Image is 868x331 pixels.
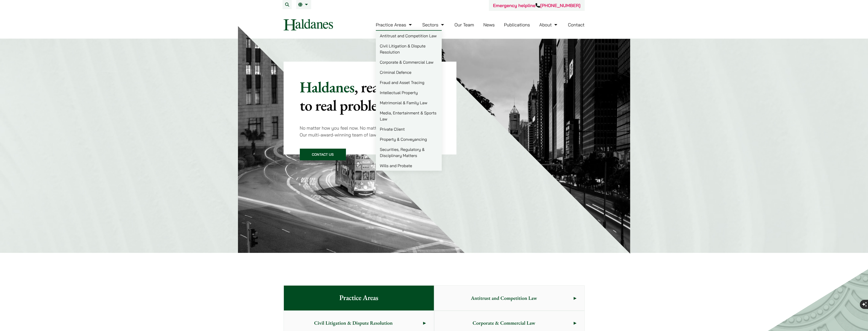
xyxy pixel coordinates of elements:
[331,286,386,310] span: Practice Areas
[376,31,442,41] a: Antitrust and Competition Law
[434,286,574,310] span: Antitrust and Competition Law
[376,108,442,124] a: Media, Entertainment & Sports Law
[300,149,346,160] a: Contact Us
[376,22,413,28] a: Practice Areas
[504,22,530,28] a: Publications
[376,124,442,134] a: Private Client
[376,144,442,161] a: Securities, Regulatory & Disciplinary Matters
[300,77,439,115] mark: , real solutions to real problems
[300,125,440,138] p: No matter how you feel now. No matter what your legal problem is. Our multi-award-winning team of...
[298,3,309,7] a: EN
[493,3,580,8] a: Emergency helpline[PHONE_NUMBER]
[422,22,445,28] a: Sectors
[483,22,495,28] a: News
[284,19,333,30] img: Logo of Haldanes
[434,286,584,310] a: Antitrust and Competition Law
[376,41,442,57] a: Civil Litigation & Dispute Resolution
[539,22,559,28] a: About
[376,67,442,77] a: Criminal Defence
[376,88,442,98] a: Intellectual Property
[376,98,442,108] a: Matrimonial & Family Law
[376,161,442,171] a: Wills and Probate
[568,22,585,28] a: Contact
[300,78,440,114] p: Haldanes
[454,22,474,28] a: Our Team
[376,77,442,88] a: Fraud and Asset Tracing
[376,57,442,67] a: Corporate & Commercial Law
[376,134,442,144] a: Property & Conveyancing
